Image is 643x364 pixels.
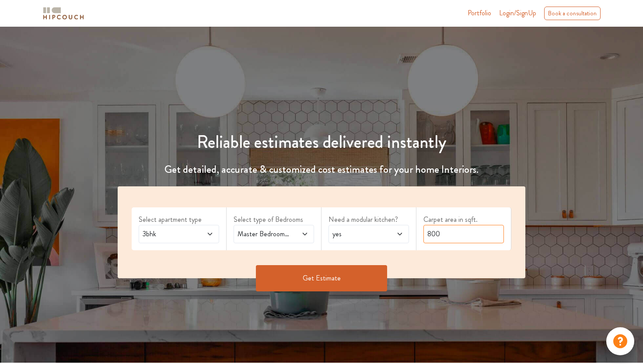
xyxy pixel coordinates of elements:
h4: Get detailed, accurate & customized cost estimates for your home Interiors. [112,163,531,176]
img: logo-horizontal.svg [42,6,85,21]
label: Select type of Bedrooms [234,214,314,225]
div: Book a consultation [544,7,601,20]
span: 3bhk [141,229,196,239]
a: Portfolio [468,8,491,18]
button: Get Estimate [256,265,387,291]
span: Login/SignUp [499,8,536,18]
span: logo-horizontal.svg [42,3,85,23]
label: Need a modular kitchen? [328,214,409,225]
span: yes [331,229,385,239]
input: Enter area sqft [423,225,504,243]
label: Carpet area in sqft. [423,214,504,225]
h1: Reliable estimates delivered instantly [112,132,531,153]
label: Select apartment type [139,214,219,225]
span: Master Bedroom,Guest,Parents [236,229,290,239]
